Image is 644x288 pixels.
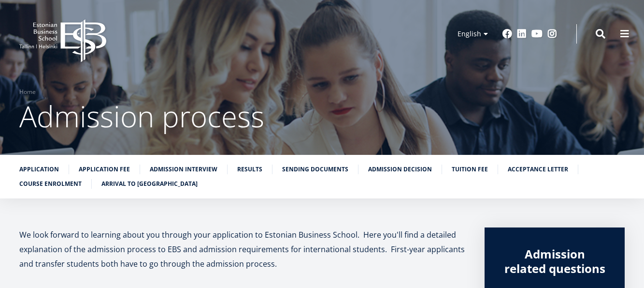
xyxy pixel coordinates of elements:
[452,165,488,174] a: Tuition fee
[504,247,605,276] div: Admission related questions
[19,227,465,271] p: We look forward to learning about you through your application to Estonian Business School. Here ...
[531,29,543,39] a: Youtube
[19,87,36,97] a: Home
[150,165,217,174] a: Admission interview
[508,165,568,174] a: Acceptance letter
[237,165,262,174] a: Results
[368,165,432,174] a: Admission decision
[517,29,527,39] a: Linkedin
[19,179,82,189] a: Course enrolment
[79,165,130,174] a: Application fee
[282,165,348,174] a: Sending documents
[19,96,264,136] span: Admission process
[19,165,59,174] a: Application
[101,179,198,189] a: Arrival to [GEOGRAPHIC_DATA]
[502,29,512,39] a: Facebook
[547,29,557,39] a: Instagram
